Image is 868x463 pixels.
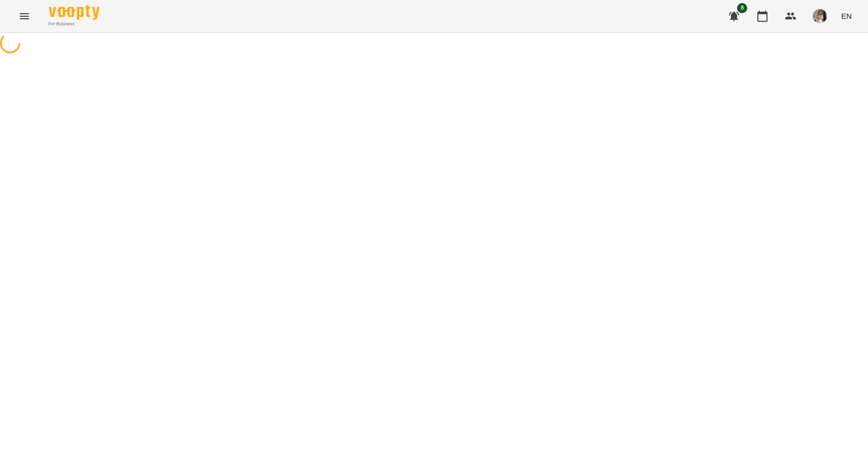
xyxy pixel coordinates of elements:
span: For Business [49,21,99,27]
button: Menu [12,4,37,28]
span: EN [841,11,852,21]
button: EN [837,7,856,25]
span: 8 [737,3,747,13]
img: Voopty Logo [49,5,99,20]
img: b3d641f4c4777ccbd52dfabb287f3e8a.jpg [813,9,827,23]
